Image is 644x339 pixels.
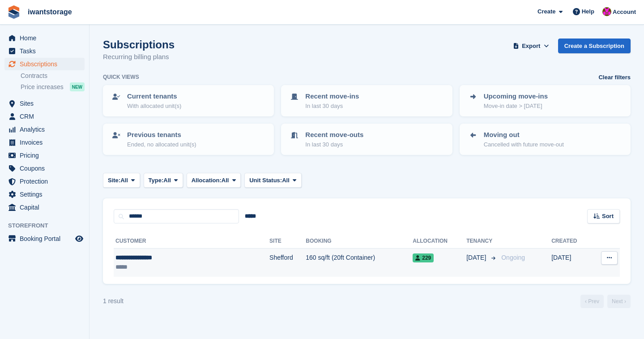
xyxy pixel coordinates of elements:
[74,233,85,244] a: Preview store
[579,295,632,308] nav: Page
[551,249,591,277] td: [DATE]
[103,73,139,81] h6: Quick views
[163,176,171,185] span: All
[598,73,631,82] a: Clear filters
[244,173,301,188] button: Unit Status: All
[187,173,241,188] button: Allocation: All
[20,175,73,188] span: Protection
[21,72,85,80] a: Contracts
[269,249,306,277] td: Shefford
[306,234,413,249] th: Booking
[305,91,359,102] p: Recent move-ins
[20,45,73,57] span: Tasks
[108,176,120,185] span: Site:
[103,173,140,188] button: Site: All
[4,58,85,70] a: menu
[7,5,21,19] img: stora-icon-8386f47178a22dfd0bd8f6a31ec36ba5ce8667c1dd55bd0f319d3a0aa187defe.svg
[602,7,611,16] img: Jonathan
[282,124,451,154] a: Recent move-outs In last 30 days
[4,175,85,188] a: menu
[282,176,290,185] span: All
[582,7,594,16] span: Help
[127,102,181,111] p: With allocated unit(s)
[484,140,564,149] p: Cancelled with future move-out
[20,110,73,123] span: CRM
[4,45,85,57] a: menu
[103,39,175,51] h1: Subscriptions
[461,124,630,154] a: Moving out Cancelled with future move-out
[20,162,73,175] span: Coupons
[558,39,631,53] a: Create a Subscription
[466,234,498,249] th: Tenancy
[4,188,85,201] a: menu
[305,102,359,111] p: In last 30 days
[4,201,85,214] a: menu
[192,176,222,185] span: Allocation:
[24,4,76,19] a: iwantstorage
[305,130,363,140] p: Recent move-outs
[103,296,124,306] div: 1 result
[4,162,85,175] a: menu
[602,212,614,221] span: Sort
[4,123,85,136] a: menu
[20,123,73,136] span: Analytics
[4,232,85,245] a: menu
[282,86,451,116] a: Recent move-ins In last 30 days
[461,86,630,116] a: Upcoming move-ins Move-in date > [DATE]
[501,254,525,261] span: Ongoing
[114,234,269,249] th: Customer
[4,97,85,110] a: menu
[144,173,183,188] button: Type: All
[249,176,282,185] span: Unit Status:
[522,42,540,51] span: Export
[20,58,73,70] span: Subscriptions
[20,149,73,162] span: Pricing
[127,140,196,149] p: Ended, no allocated unit(s)
[413,234,466,249] th: Allocation
[512,39,551,53] button: Export
[269,234,306,249] th: Site
[120,176,128,185] span: All
[4,32,85,44] a: menu
[103,52,175,62] p: Recurring billing plans
[20,97,73,110] span: Sites
[484,130,564,140] p: Moving out
[306,249,413,277] td: 160 sq/ft (20ft Container)
[4,110,85,123] a: menu
[20,32,73,44] span: Home
[127,91,181,102] p: Current tenants
[551,234,591,249] th: Created
[413,253,434,262] span: 229
[104,124,273,154] a: Previous tenants Ended, no allocated unit(s)
[104,86,273,116] a: Current tenants With allocated unit(s)
[613,8,636,17] span: Account
[8,221,89,230] span: Storefront
[21,82,85,92] a: Price increases NEW
[70,82,85,91] div: NEW
[20,188,73,201] span: Settings
[4,136,85,149] a: menu
[127,130,196,140] p: Previous tenants
[305,140,363,149] p: In last 30 days
[537,7,555,16] span: Create
[20,232,73,245] span: Booking Portal
[21,83,64,91] span: Price increases
[484,102,548,111] p: Move-in date > [DATE]
[20,136,73,149] span: Invoices
[20,201,73,214] span: Capital
[149,176,164,185] span: Type:
[466,253,488,262] span: [DATE]
[607,295,631,308] a: Next
[580,295,604,308] a: Previous
[222,176,229,185] span: All
[484,91,548,102] p: Upcoming move-ins
[4,149,85,162] a: menu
